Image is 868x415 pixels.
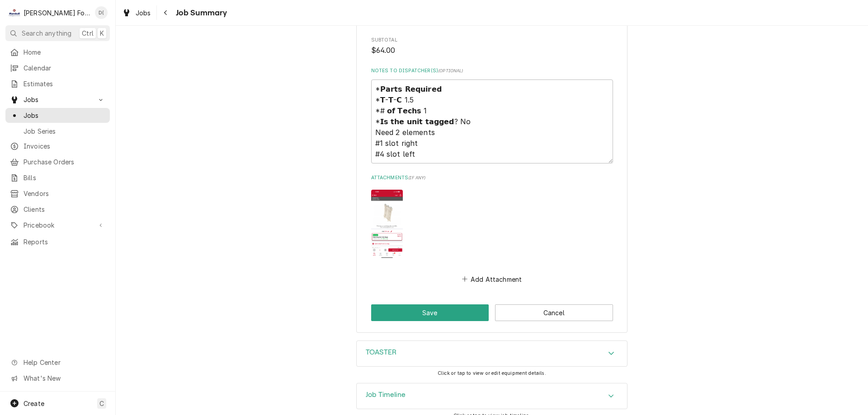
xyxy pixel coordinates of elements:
[438,370,546,376] span: Click or tap to view or edit equipment details.
[159,5,173,20] button: Navigate back
[24,400,44,407] span: Create
[24,47,105,57] span: Home
[95,6,108,19] div: Derek Testa (81)'s Avatar
[5,61,110,75] a: Calendar
[24,173,105,182] span: Bills
[371,304,613,321] div: Button Group
[371,174,613,182] label: Attachments
[357,383,627,409] button: Accordion Details Expand Trigger
[371,304,613,321] div: Button Group Row
[24,141,105,151] span: Invoices
[460,273,524,285] button: Add Attachment
[5,154,110,169] a: Purchase Orders
[5,234,110,249] a: Reports
[118,5,155,20] a: Jobs
[356,383,627,409] div: Job Timeline
[371,46,396,55] span: $64.00
[173,7,227,19] span: Job Summary
[357,341,627,366] button: Accordion Details Expand Trigger
[5,170,110,185] a: Bills
[24,220,92,230] span: Pricebook
[5,108,110,123] a: Jobs
[438,68,463,73] span: ( optional )
[371,37,613,44] span: Subtotal
[366,391,406,399] h3: Job Timeline
[371,67,613,163] div: Notes to Dispatcher(s)
[5,186,110,201] a: Vendors
[371,174,613,285] div: Attachments
[22,28,71,38] span: Search anything
[82,28,94,38] span: Ctrl
[24,373,104,383] span: What's New
[24,79,105,89] span: Estimates
[24,126,105,136] span: Job Series
[371,79,613,163] textarea: *𝗣𝗮𝗿𝘁𝘀 𝗥𝗲𝗾𝘂𝗶𝗿𝗲𝗱 *𝗧-𝗧-𝗖 1.5 *# 𝗼𝗳 𝗧𝗲𝗰𝗵𝘀 1 *𝗜𝘀 𝘁𝗵𝗲 𝘂𝗻𝗶𝘁 𝘁𝗮𝗴𝗴𝗲𝗱? No Need 2 elements #1 slot right #4...
[5,355,110,370] a: Go to Help Center
[24,157,105,167] span: Purchase Orders
[24,111,105,120] span: Jobs
[5,124,110,139] a: Job Series
[24,189,105,198] span: Vendors
[5,202,110,217] a: Clients
[371,304,489,321] button: Save
[8,6,21,19] div: Marshall Food Equipment Service's Avatar
[8,6,21,19] div: M
[5,45,110,60] a: Home
[24,95,92,104] span: Jobs
[356,340,627,367] div: TOASTER
[24,8,90,18] div: [PERSON_NAME] Food Equipment Service
[5,218,110,233] a: Go to Pricebook
[24,358,104,367] span: Help Center
[371,190,403,258] img: IslFIr9xScCzk4tihiKp
[371,45,613,56] span: Subtotal
[408,175,425,180] span: ( if any )
[24,237,105,247] span: Reports
[495,304,613,321] button: Cancel
[24,63,105,73] span: Calendar
[99,399,104,408] span: C
[5,76,110,91] a: Estimates
[5,92,110,107] a: Go to Jobs
[100,28,104,38] span: K
[136,8,151,18] span: Jobs
[5,139,110,154] a: Invoices
[366,348,396,357] h3: TOASTER
[357,341,627,366] div: Accordion Header
[5,371,110,386] a: Go to What's New
[24,205,105,214] span: Clients
[357,383,627,409] div: Accordion Header
[371,67,613,75] label: Notes to Dispatcher(s)
[5,25,110,41] button: Search anythingCtrlK
[95,6,108,19] div: D(
[371,37,613,56] div: Subtotal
